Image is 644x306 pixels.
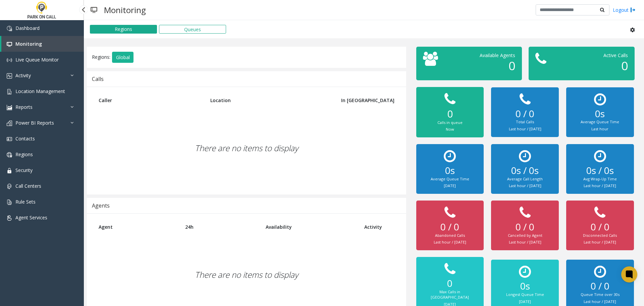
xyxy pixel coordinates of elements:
div: There are no items to display [94,108,399,188]
span: Security [15,167,33,173]
div: Average Call Length [498,176,552,182]
button: Queues [159,25,226,34]
small: Last hour / [DATE] [584,239,616,245]
div: Average Queue Time [423,176,477,182]
span: Monitoring [15,41,42,47]
th: Availability [261,219,359,235]
h2: 0 / 0 [498,108,552,120]
a: Logout [613,6,636,13]
span: Reports [15,104,33,110]
small: Last hour / [DATE] [584,299,616,304]
div: Calls [92,75,104,83]
div: Cancelled by Agent [498,233,552,238]
span: Call Centers [15,183,41,189]
h2: 0 / 0 [573,221,627,233]
th: 24h [180,219,261,235]
th: In [GEOGRAPHIC_DATA] [324,92,399,108]
img: 'icon' [7,89,12,94]
span: Activity [15,72,31,79]
div: Calls in queue [423,120,477,126]
span: Dashboard [15,25,40,31]
div: Average Queue Time [573,119,627,125]
small: Last hour / [DATE] [509,239,541,245]
div: Avg Wrap-Up Time [573,176,627,182]
img: 'icon' [7,168,12,173]
h2: 0s / 0s [573,165,627,176]
th: Activity [359,219,399,235]
small: Now [446,127,454,132]
img: 'icon' [7,73,12,79]
small: Last hour / [DATE] [584,183,616,188]
a: Monitoring [1,36,84,52]
h2: 0s [498,280,552,292]
img: 'icon' [7,136,12,142]
div: Abandoned Calls [423,233,477,238]
th: Location [205,92,324,108]
th: Agent [94,219,180,235]
h3: Monitoring [101,2,149,18]
small: Last hour / [DATE] [434,239,466,245]
div: Disconnected Calls [573,233,627,238]
img: 'icon' [7,200,12,205]
span: Agent Services [15,214,47,221]
span: Location Management [15,88,65,94]
span: Rule Sets [15,199,36,205]
button: Global [112,52,133,63]
small: [DATE] [444,183,456,188]
span: Available Agents [480,52,515,58]
span: Active Calls [603,52,628,58]
span: Power BI Reports [15,120,54,126]
h2: 0s [423,165,477,176]
img: 'icon' [7,215,12,221]
img: pageIcon [91,2,97,18]
h2: 0s / 0s [498,165,552,176]
img: 'icon' [7,26,12,31]
button: Regions [90,25,157,34]
span: Contacts [15,135,35,142]
div: Agents [92,201,110,210]
div: Max Calls in [GEOGRAPHIC_DATA] [423,289,477,300]
h2: 0 [423,278,477,289]
img: 'icon' [7,57,12,63]
div: Queue Time over 30s [573,292,627,298]
span: 0 [508,58,515,74]
span: Regions [15,151,33,158]
h2: 0 / 0 [573,280,627,292]
h2: 0 / 0 [498,221,552,233]
small: Last hour [591,126,608,131]
img: logout [630,6,636,13]
div: Total Calls [498,119,552,125]
h2: 0 [423,108,477,120]
h2: 0s [573,108,627,120]
small: Last hour / [DATE] [509,183,541,188]
small: Last hour / [DATE] [509,126,541,131]
img: 'icon' [7,152,12,158]
img: 'icon' [7,42,12,47]
small: [DATE] [519,299,531,304]
span: 0 [621,58,628,74]
img: 'icon' [7,121,12,126]
span: Live Queue Monitor [15,56,59,63]
div: Longest Queue Time [498,292,552,298]
th: Caller [94,92,205,108]
img: 'icon' [7,105,12,110]
span: Regions: [92,53,110,60]
img: 'icon' [7,184,12,189]
h2: 0 / 0 [423,221,477,233]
